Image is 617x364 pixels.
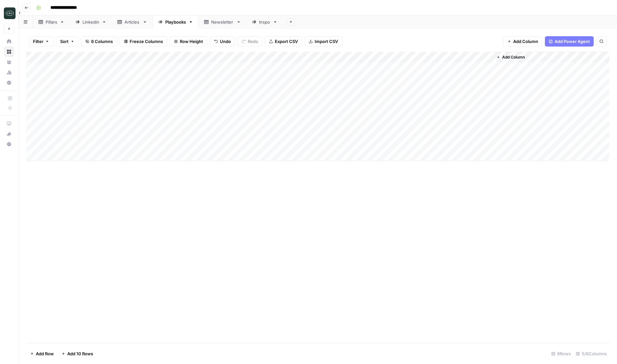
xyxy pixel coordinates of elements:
a: Home [4,36,14,47]
a: Settings [4,78,14,88]
button: Add Row [26,348,58,359]
button: What's new? [4,129,14,139]
button: Add Column [494,53,527,61]
button: Sort [56,36,79,47]
button: Add Column [503,36,542,47]
span: Import CSV [315,38,338,45]
span: Add Row [36,350,54,357]
div: Pillars [46,19,57,25]
div: Articles [124,19,140,25]
span: Row Height [180,38,203,45]
a: Playbooks [153,16,199,28]
div: Playbooks [165,19,186,25]
a: Browse [4,47,14,57]
div: Inspo [259,19,270,25]
span: Add Power Agent [555,38,590,45]
button: Add Power Agent [545,36,594,47]
button: Add 10 Rows [58,348,97,359]
span: Filter [33,38,43,45]
button: Export CSV [265,36,302,47]
button: Undo [210,36,235,47]
button: Redo [238,36,262,47]
span: Add Column [502,54,525,60]
span: Freeze Columns [130,38,163,45]
a: Inspo [246,16,283,28]
a: Usage [4,67,14,78]
img: Catalyst Logo [4,7,16,19]
a: Linkedin [70,16,112,28]
button: Import CSV [305,36,342,47]
div: Newsletter [211,19,234,25]
div: What's new? [4,129,14,139]
span: Add Column [513,38,538,45]
a: Pillars [33,16,70,28]
span: Add 10 Rows [67,350,93,357]
button: Freeze Columns [120,36,167,47]
button: Help + Support [4,139,14,149]
span: Sort [60,38,69,45]
a: AirOps Academy [4,118,14,129]
span: Redo [248,38,258,45]
div: Linkedin [82,19,99,25]
span: Undo [220,38,231,45]
a: Articles [112,16,153,28]
a: Your Data [4,57,14,67]
div: 5/6 Columns [573,348,609,359]
button: Row Height [170,36,207,47]
span: 6 Columns [91,38,113,45]
span: Export CSV [275,38,298,45]
button: 6 Columns [81,36,117,47]
button: Filter [29,36,53,47]
button: Workspace: Catalyst [4,5,14,21]
div: 8 Rows [549,348,573,359]
a: Newsletter [199,16,246,28]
